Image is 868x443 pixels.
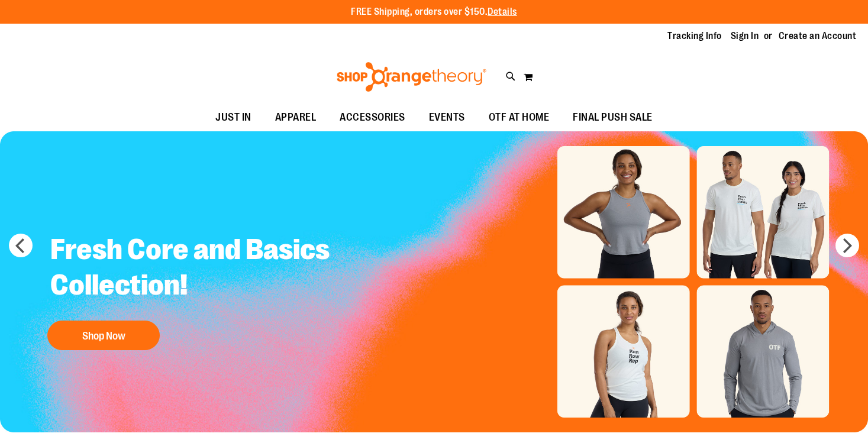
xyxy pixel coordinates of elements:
span: FINAL PUSH SALE [573,104,653,131]
span: ACCESSORIES [340,104,405,131]
p: FREE Shipping, orders over $150. [351,5,517,19]
a: Details [488,7,517,17]
span: EVENTS [429,104,465,131]
a: Sign In [731,30,759,43]
button: Shop Now [47,321,160,350]
h2: Fresh Core and Basics Collection! [41,223,345,315]
a: OTF AT HOME [477,104,562,131]
a: APPAREL [263,104,328,131]
a: JUST IN [204,104,263,131]
a: FINAL PUSH SALE [561,104,664,131]
a: Create an Account [779,30,857,43]
span: JUST IN [215,104,251,131]
span: OTF AT HOME [489,104,550,131]
img: Shop Orangetheory [335,62,488,92]
button: next [835,234,859,257]
a: ACCESSORIES [328,104,417,131]
a: EVENTS [417,104,477,131]
a: Fresh Core and Basics Collection! Shop Now [41,223,345,356]
a: Tracking Info [667,30,722,43]
button: prev [9,234,33,257]
span: APPAREL [275,104,317,131]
